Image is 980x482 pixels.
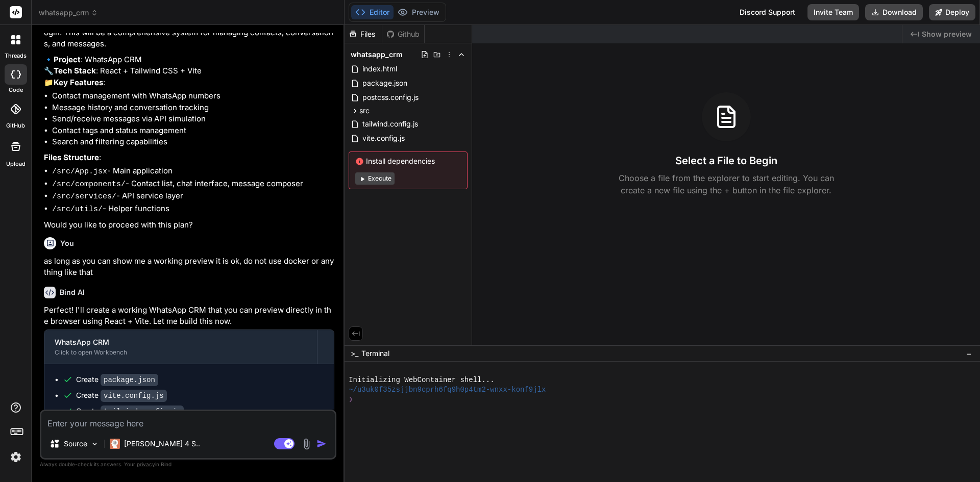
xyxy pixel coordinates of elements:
[52,190,334,203] li: - API service layer
[349,395,354,404] span: ❯
[44,256,334,278] p: as long as you can show me a working preview it is ok, do not use docker or anything like that
[44,153,99,162] strong: Files Structure
[361,77,408,89] span: package.json
[52,90,334,102] li: Contact management with WhatsApp numbers
[733,4,801,20] div: Discord Support
[64,439,87,449] p: Source
[966,348,972,359] span: −
[52,167,107,176] code: /src/App.jsx
[394,5,444,19] button: Preview
[964,345,974,362] button: −
[110,439,120,449] img: Claude 4 Sonnet
[5,52,27,60] label: threads
[44,54,334,89] p: 🔹 : WhatsApp CRM 🔧 : React + Tailwind CSS + Vite 📁 :
[6,160,26,168] label: Upload
[52,102,334,114] li: Message history and conversation tracking
[382,29,424,39] div: Github
[361,118,419,130] span: tailwind.config.js
[351,348,358,359] span: >_
[922,29,972,39] span: Show preview
[52,125,334,137] li: Contact tags and status management
[675,154,777,168] h3: Select a File to Begin
[612,172,841,196] p: Choose a file from the explorer to start editing. You can create a new file using the + button in...
[44,330,317,364] button: WhatsApp CRMClick to open Workbench
[44,152,334,164] p: :
[355,156,461,166] span: Install dependencies
[9,86,23,94] label: code
[351,49,403,60] span: whatsapp_crm
[351,5,394,19] button: Editor
[124,439,200,449] p: [PERSON_NAME] 4 S..
[60,238,74,248] h6: You
[76,374,158,385] div: Create
[355,172,395,185] button: Execute
[361,91,420,104] span: postcss.config.js
[52,192,116,201] code: /src/services/
[359,106,370,116] span: src
[301,438,312,450] img: attachment
[349,385,546,395] span: ~/u3uk0f35zsjjbn9cprh6fq9h0p4tm2-wnxx-konf9jlx
[39,8,98,18] span: whatsapp_crm
[52,203,334,216] li: - Helper functions
[52,180,126,189] code: /src/components/
[361,132,406,144] span: vite.config.js
[865,4,923,20] button: Download
[345,29,382,39] div: Files
[349,375,495,385] span: Initializing WebContainer shell...
[90,440,99,448] img: Pick Models
[44,305,334,327] p: Perfect! I'll create a working WhatsApp CRM that you can preview directly in the browser using Re...
[60,287,85,297] h6: Bind AI
[316,439,327,449] img: icon
[54,55,81,64] strong: Project
[54,66,96,75] strong: Tech Stack
[54,78,103,87] strong: Key Features
[76,406,184,417] div: Create
[40,460,336,469] p: Always double-check its answers. Your in Bind
[52,165,334,178] li: - Main application
[361,63,398,75] span: index.html
[929,4,975,20] button: Deploy
[7,448,24,466] img: settings
[6,121,25,130] label: GitHub
[52,136,334,148] li: Search and filtering capabilities
[361,348,389,359] span: Terminal
[137,461,155,467] span: privacy
[101,405,184,418] code: tailwind.config.js
[55,337,307,347] div: WhatsApp CRM
[55,348,307,357] div: Click to open Workbench
[52,178,334,191] li: - Contact list, chat interface, message composer
[52,113,334,125] li: Send/receive messages via API simulation
[76,390,167,401] div: Create
[101,374,158,386] code: package.json
[52,205,103,214] code: /src/utils/
[44,219,334,231] p: Would you like to proceed with this plan?
[101,390,167,402] code: vite.config.js
[807,4,859,20] button: Invite Team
